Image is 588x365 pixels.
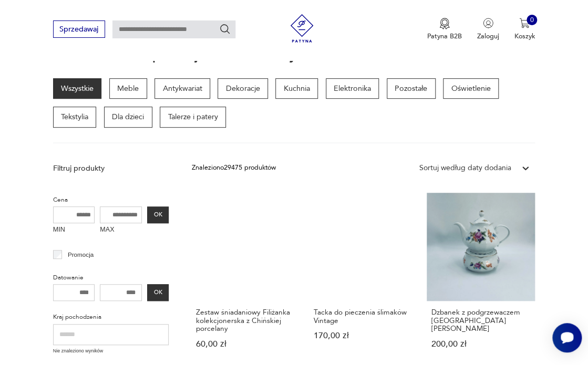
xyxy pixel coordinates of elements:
[53,163,169,174] p: Filtruj produkty
[514,18,535,41] button: 0Koszyk
[147,284,169,301] button: OK
[431,308,531,332] h3: Dzbanek z podgrzewaczem [GEOGRAPHIC_DATA][PERSON_NAME]
[431,340,531,348] p: 200,00 zł
[443,78,499,99] a: Oświetlenie
[53,20,105,38] button: Sprzedawaj
[53,107,97,128] a: Tekstylia
[326,78,379,99] a: Elektronika
[313,308,413,325] h3: Tacka do pieczenia ślimaków Vintage
[483,18,493,28] img: Ikonka użytkownika
[100,223,142,238] label: MAX
[53,50,296,63] h1: Pełna oferta sklepu - najnowsze produkty
[104,107,152,128] a: Dla dzieci
[219,23,231,35] button: Szukaj
[275,78,318,99] a: Kuchnia
[514,32,535,41] p: Koszyk
[53,223,95,238] label: MIN
[53,27,105,33] a: Sprzedawaj
[387,78,436,99] a: Pozostałe
[147,206,169,223] button: OK
[191,163,275,173] div: Znaleziono 29475 produktów
[477,18,499,41] button: Zaloguj
[439,18,450,29] img: Ikona medalu
[53,273,169,283] p: Datowanie
[427,18,462,41] a: Ikona medaluPatyna B2B
[109,78,147,99] a: Meble
[313,332,413,340] p: 170,00 zł
[195,340,295,348] p: 60,00 zł
[154,78,210,99] a: Antykwariat
[53,348,169,355] p: Nie znaleziono wyników
[218,78,268,99] a: Dekoracje
[53,312,169,322] p: Kraj pochodzenia
[68,249,94,260] p: Promocja
[160,107,226,128] a: Talerze i patery
[527,15,537,25] div: 0
[195,308,295,332] h3: Zestaw śniadaniowy Filiżanka kolekcjonerska z Chińskiej porcelany
[53,78,102,99] a: Wszystkie
[53,195,169,205] p: Cena
[419,163,511,173] div: Sortuj według daty dodania
[427,18,462,41] button: Patyna B2B
[284,14,319,43] img: Patyna - sklep z meblami i dekoracjami vintage
[477,32,499,41] p: Zaloguj
[552,323,582,352] iframe: Smartsupp widget button
[427,32,462,41] p: Patyna B2B
[519,18,530,28] img: Ikona koszyka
